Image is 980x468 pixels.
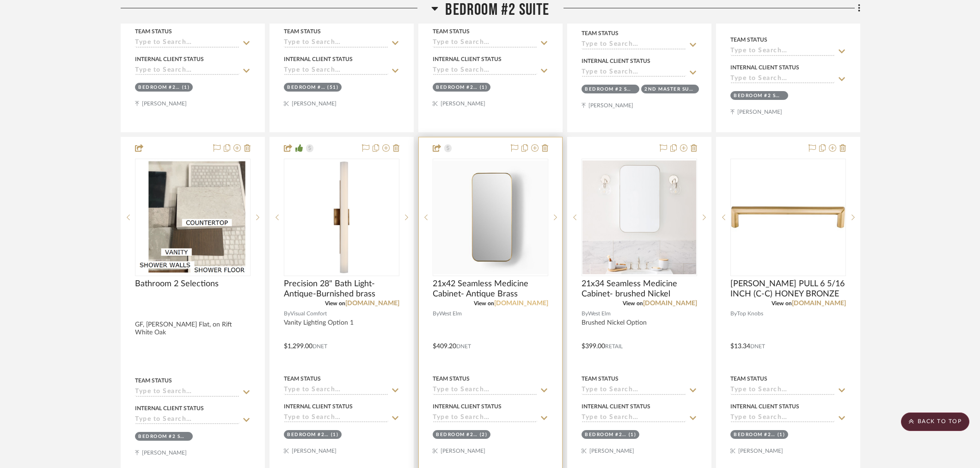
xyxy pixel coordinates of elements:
[474,301,494,306] span: View on
[731,160,845,274] img: LYDIA PULL 6 5/16 INCH (C-C) HONEY BRONZE
[433,386,537,395] input: Type to Search…
[731,159,845,276] div: 0
[433,67,537,75] input: Type to Search…
[436,84,478,91] div: Bedroom #2 Suite
[284,279,399,299] span: Precision 28" Bath Light- Antique-Burnished brass
[135,67,239,75] input: Type to Search…
[480,431,488,438] div: (2)
[582,57,650,65] div: Internal Client Status
[585,86,634,93] div: Bedroom #2 Suite
[135,388,239,397] input: Type to Search…
[730,309,737,318] span: By
[135,55,204,63] div: Internal Client Status
[284,309,290,318] span: By
[284,39,388,48] input: Type to Search…
[433,402,502,411] div: Internal Client Status
[138,84,180,91] div: Bedroom #2 Suite
[730,386,835,395] input: Type to Search…
[135,404,204,413] div: Internal Client Status
[772,301,792,306] span: View on
[582,375,619,383] div: Team Status
[730,279,846,299] span: [PERSON_NAME] PULL 6 5/16 INCH (C-C) HONEY BRONZE
[135,39,239,48] input: Type to Search…
[730,375,767,383] div: Team Status
[901,413,969,431] scroll-to-top-button: BACK TO TOP
[327,84,338,91] div: (51)
[588,309,611,318] span: West Elm
[582,414,686,423] input: Type to Search…
[284,375,321,383] div: Team Status
[730,47,835,56] input: Type to Search…
[284,27,321,36] div: Team Status
[582,386,686,395] input: Type to Search…
[792,300,846,307] a: [DOMAIN_NAME]
[434,160,547,274] img: 21x42 Seamless Medicine Cabinet- Antique Brass
[433,414,537,423] input: Type to Search…
[494,300,548,307] a: [DOMAIN_NAME]
[284,55,353,63] div: Internal Client Status
[737,309,763,318] span: Top Knobs
[643,300,697,307] a: [DOMAIN_NAME]
[135,27,172,36] div: Team Status
[345,300,399,307] a: [DOMAIN_NAME]
[730,63,799,72] div: Internal Client Status
[623,301,643,306] span: View on
[331,431,339,438] div: (1)
[135,279,219,289] span: Bathroom 2 Selections
[629,431,637,438] div: (1)
[730,36,767,44] div: Team Status
[135,376,172,385] div: Team Status
[433,27,470,36] div: Team Status
[582,41,686,49] input: Type to Search…
[287,84,325,91] div: Bedroom #2 Suite
[644,86,693,93] div: 2nd Master Suite
[433,279,548,299] span: 21x42 Seamless Medicine Cabinet- Antique Brass
[730,402,799,411] div: Internal Client Status
[439,309,462,318] span: West Elm
[325,301,345,306] span: View on
[585,431,626,438] div: Bedroom #2 Suite
[480,84,488,91] div: (1)
[582,279,697,299] span: 21x34 Seamless Medicine Cabinet- brushed Nickel
[582,160,696,274] img: 21x34 Seamless Medicine Cabinet- brushed Nickel
[433,55,502,63] div: Internal Client Status
[582,29,619,37] div: Team Status
[284,67,388,75] input: Type to Search…
[734,431,775,438] div: Bedroom #2 Suite
[778,431,785,438] div: (1)
[582,309,588,318] span: By
[284,414,388,423] input: Type to Search…
[182,84,190,91] div: (1)
[285,160,398,274] img: Precision 28" Bath Light- Antique-Burnished brass
[433,375,470,383] div: Team Status
[140,160,245,275] img: Bathroom 2 Selections
[734,92,783,99] div: Bedroom #2 Suite
[730,414,835,423] input: Type to Search…
[284,402,353,411] div: Internal Client Status
[582,402,650,411] div: Internal Client Status
[582,68,686,77] input: Type to Search…
[433,39,537,48] input: Type to Search…
[287,431,329,438] div: Bedroom #2 Suite
[138,433,187,440] div: Bedroom #2 Suite
[730,75,835,84] input: Type to Search…
[433,309,439,318] span: By
[436,431,478,438] div: Bedroom #2 Suite
[290,309,327,318] span: Visual Comfort
[284,386,388,395] input: Type to Search…
[135,416,239,425] input: Type to Search…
